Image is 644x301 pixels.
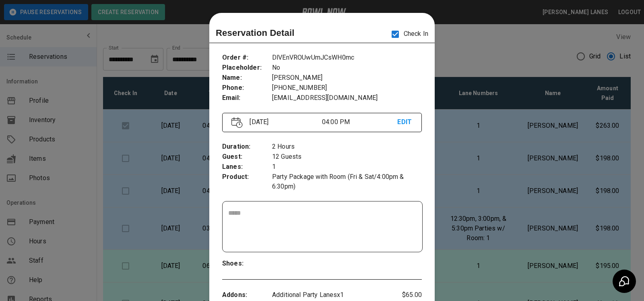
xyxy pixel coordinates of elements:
p: [DATE] [246,117,322,127]
p: Placeholder : [222,63,272,73]
p: Email : [222,93,272,103]
p: Name : [222,73,272,83]
p: [PERSON_NAME] [272,73,422,83]
p: 1 [272,162,422,172]
p: [PHONE_NUMBER] [272,83,422,93]
p: EDIT [397,117,412,127]
p: Lanes : [222,162,272,172]
p: Addons : [222,290,272,300]
p: Order # : [222,53,272,63]
p: $65.00 [388,290,422,300]
p: Duration : [222,142,272,152]
img: Vector [231,117,243,128]
p: Party Package with Room (Fri & Sat/4:00pm & 6:30pm) [272,172,422,191]
p: DlVEnVROUwUmJCsWH0mc [272,53,422,63]
p: [EMAIL_ADDRESS][DOMAIN_NAME] [272,93,422,103]
p: Guest : [222,152,272,162]
p: Reservation Detail [216,26,295,39]
p: 04:00 PM [322,117,398,127]
p: Additional Party Lanes x 1 [272,290,388,300]
p: Phone : [222,83,272,93]
p: 12 Guests [272,152,422,162]
p: 2 Hours [272,142,422,152]
p: Check In [387,26,428,43]
p: Shoes : [222,259,272,269]
p: Product : [222,172,272,182]
p: No [272,63,422,73]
